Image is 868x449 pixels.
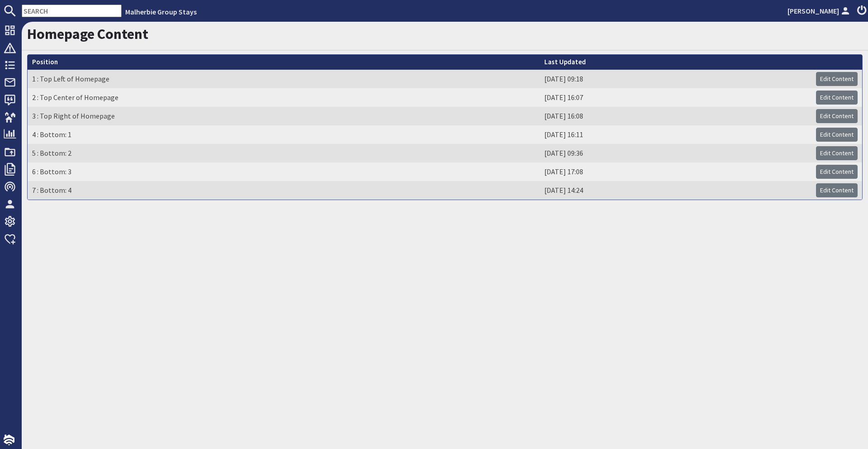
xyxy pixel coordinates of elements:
[22,5,122,17] input: SEARCH
[816,165,858,179] a: Edit Content
[28,144,540,162] td: 5 : Bottom: 2
[816,72,858,86] a: Edit Content
[788,5,852,16] a: [PERSON_NAME]
[28,70,540,88] td: 1 : Top Left of Homepage
[540,70,811,88] td: [DATE] 09:18
[4,435,14,445] img: staytech_i_w-64f4e8e9ee0a9c174fd5317b4b171b261742d2d393467e5bdba4413f4f884c10.svg
[28,162,540,181] td: 6 : Bottom: 3
[540,181,811,200] td: [DATE] 14:24
[28,125,540,144] td: 4 : Bottom: 1
[816,91,858,105] a: Edit Content
[816,109,858,123] a: Edit Content
[540,162,811,181] td: [DATE] 17:08
[816,128,858,142] a: Edit Content
[540,107,811,125] td: [DATE] 16:08
[540,55,811,70] th: Last Updated
[28,88,540,107] td: 2 : Top Center of Homepage
[540,144,811,162] td: [DATE] 09:36
[540,125,811,144] td: [DATE] 16:11
[28,107,540,125] td: 3 : Top Right of Homepage
[125,7,197,16] a: Malherbie Group Stays
[28,181,540,200] td: 7 : Bottom: 4
[28,55,540,70] th: Position
[27,25,148,43] a: Homepage Content
[816,183,858,197] a: Edit Content
[816,146,858,160] a: Edit Content
[540,88,811,107] td: [DATE] 16:07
